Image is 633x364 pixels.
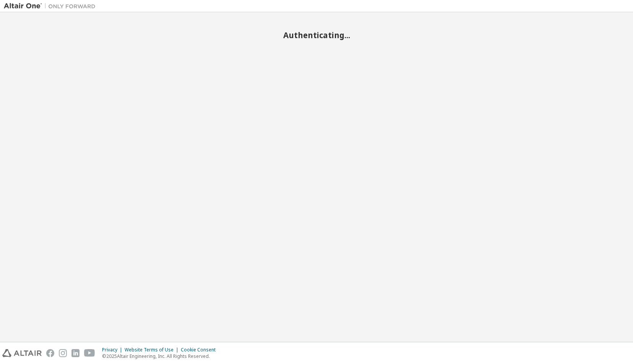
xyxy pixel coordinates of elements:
p: © 2025 Altair Engineering, Inc. All Rights Reserved. [102,353,220,359]
img: facebook.svg [46,349,54,357]
img: instagram.svg [59,349,67,357]
img: Altair One [4,2,99,10]
img: altair_logo.svg [2,349,42,357]
h2: Authenticating... [4,30,629,40]
img: linkedin.svg [71,349,80,357]
div: Cookie Consent [181,347,220,353]
div: Privacy [102,347,125,353]
img: youtube.svg [84,349,95,357]
div: Website Terms of Use [125,347,181,353]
